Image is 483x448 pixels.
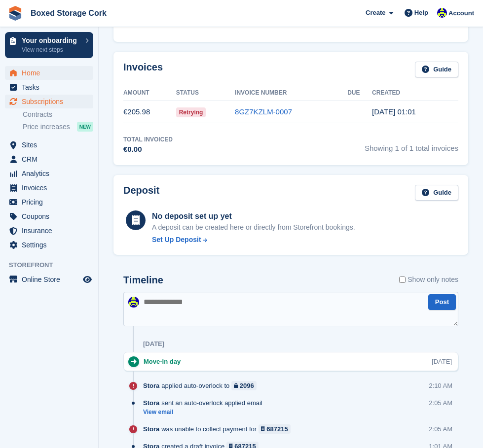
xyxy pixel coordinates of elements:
[428,294,456,310] button: Post
[23,121,93,132] a: Price increases NEW
[414,8,428,18] span: Help
[5,95,93,108] a: menu
[5,167,93,180] a: menu
[259,424,291,434] a: 687215
[123,62,163,78] h2: Invoices
[128,297,139,308] img: Vincent
[152,222,355,233] p: A deposit can be created here or directly from Storefront bookings.
[143,398,159,408] span: Stora
[365,135,458,155] span: Showing 1 of 1 total invoices
[372,85,458,101] th: Created
[22,181,81,195] span: Invoices
[143,381,159,390] span: Stora
[231,381,256,390] a: 2096
[22,80,81,94] span: Tasks
[144,357,186,366] div: Move-in day
[9,260,98,270] span: Storefront
[123,101,176,123] td: €205.98
[123,275,163,286] h2: Timeline
[23,122,70,132] span: Price increases
[152,210,355,222] div: No deposit set up yet
[8,6,23,21] img: stora-icon-8386f47178a22dfd0bd8f6a31ec36ba5ce8667c1dd55bd0f319d3a0aa187defe.svg
[437,8,447,18] img: Vincent
[5,152,93,166] a: menu
[22,224,81,238] span: Insurance
[5,238,93,252] a: menu
[429,381,452,390] div: 2:10 AM
[22,45,80,54] p: View next steps
[5,32,93,58] a: Your onboarding View next steps
[22,167,81,180] span: Analytics
[366,8,385,18] span: Create
[22,209,81,223] span: Coupons
[5,224,93,238] a: menu
[5,195,93,209] a: menu
[448,8,474,18] span: Account
[5,80,93,94] a: menu
[347,85,372,101] th: Due
[152,235,355,245] a: Set Up Deposit
[143,408,267,416] a: View email
[432,357,452,366] div: [DATE]
[22,95,81,108] span: Subscriptions
[5,138,93,152] a: menu
[77,122,93,132] div: NEW
[5,209,93,223] a: menu
[415,62,458,78] a: Guide
[123,144,173,155] div: €0.00
[266,424,288,434] div: 687215
[415,185,458,201] a: Guide
[5,181,93,195] a: menu
[81,274,93,285] a: Preview store
[429,424,452,434] div: 2:05 AM
[143,381,261,390] div: applied auto-overlock to
[143,424,296,434] div: was unable to collect payment for
[22,66,81,80] span: Home
[399,275,458,285] label: Show only notes
[372,107,416,116] time: 2025-08-14 00:01:06 UTC
[27,5,111,21] a: Boxed Storage Cork
[399,275,406,285] input: Show only notes
[143,340,164,348] div: [DATE]
[176,85,235,101] th: Status
[22,152,81,166] span: CRM
[123,185,159,201] h2: Deposit
[240,381,254,390] div: 2096
[123,85,176,101] th: Amount
[5,273,93,286] a: menu
[152,235,201,245] div: Set Up Deposit
[22,138,81,152] span: Sites
[429,398,452,408] div: 2:05 AM
[143,424,159,434] span: Stora
[235,85,347,101] th: Invoice Number
[22,37,80,44] p: Your onboarding
[235,107,292,116] a: 8GZ7KZLM-0007
[22,195,81,209] span: Pricing
[5,66,93,80] a: menu
[176,107,206,117] span: Retrying
[22,273,81,286] span: Online Store
[143,398,267,408] div: sent an auto-overlock applied email
[123,135,173,144] div: Total Invoiced
[22,238,81,252] span: Settings
[23,110,93,119] a: Contracts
